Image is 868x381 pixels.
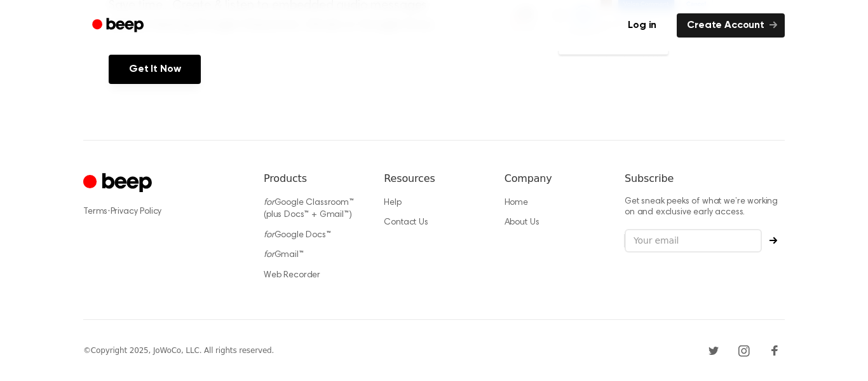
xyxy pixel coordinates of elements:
[703,340,724,361] a: Twitter
[109,55,201,84] a: Get It Now
[264,251,304,260] a: forGmail™
[264,231,331,240] a: forGoogle Docs™
[264,171,363,186] h6: Products
[625,197,785,219] p: Get sneak peeks of what we’re working on and exclusive early access.
[384,198,401,207] a: Help
[83,207,107,216] a: Terms
[83,13,155,38] a: Beep
[615,11,669,40] a: Log in
[505,218,539,227] a: About Us
[625,171,785,186] h6: Subscribe
[764,340,785,361] a: Facebook
[677,13,785,38] a: Create Account
[264,198,275,207] i: for
[505,171,604,186] h6: Company
[83,345,274,356] div: © Copyright 2025, JoWoCo, LLC. All rights reserved.
[111,207,162,216] a: Privacy Policy
[83,205,243,218] div: ·
[83,171,155,196] a: Cruip
[625,229,762,253] input: Your email
[384,218,428,227] a: Contact Us
[734,340,754,361] a: Instagram
[264,251,275,260] i: for
[762,237,785,244] button: Subscribe
[264,231,275,240] i: for
[384,171,484,186] h6: Resources
[264,198,354,220] a: forGoogle Classroom™ (plus Docs™ + Gmail™)
[505,198,528,207] a: Home
[264,271,320,280] a: Web Recorder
